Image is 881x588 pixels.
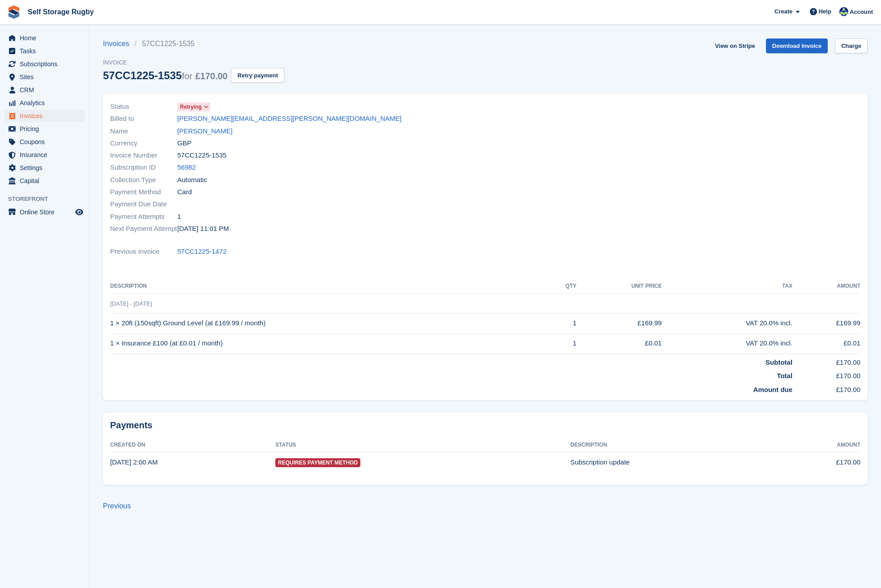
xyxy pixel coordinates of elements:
[110,114,177,124] span: Billed to
[546,313,577,333] td: 1
[110,199,177,209] span: Payment Due Date
[766,38,828,53] a: Download Invoice
[110,313,546,333] td: 1 × 20ft (150sqft) Ground Level (at £169.99 / month)
[195,71,227,81] span: £170.00
[177,212,181,222] span: 1
[110,333,546,354] td: 1 × Insurance £100 (at £0.01 / month)
[662,279,792,294] th: Tax
[777,372,792,379] strong: Total
[177,150,227,161] span: 57CC1225-1535
[182,71,192,81] span: for
[577,333,662,354] td: £0.01
[177,187,192,197] span: Card
[850,8,873,17] span: Account
[570,438,776,452] th: Description
[20,136,73,148] span: Coupons
[103,502,131,510] a: Previous
[766,358,792,366] strong: Subtotal
[792,313,860,333] td: £169.99
[792,381,860,395] td: £170.00
[110,300,152,307] span: [DATE] - [DATE]
[275,458,360,467] span: Requires Payment Method
[792,279,860,294] th: Amount
[4,58,85,70] a: menu
[774,7,792,16] span: Create
[110,247,177,257] span: Previous Invoice
[74,207,85,217] a: Preview store
[20,58,73,70] span: Subscriptions
[753,386,793,393] strong: Amount due
[7,5,21,19] img: stora-icon-8386f47178a22dfd0bd8f6a31ec36ba5ce8667c1dd55bd0f319d3a0aa187defe.svg
[103,58,284,67] span: Invoice
[4,32,85,44] a: menu
[103,38,135,49] a: Invoices
[231,68,284,83] button: Retry payment
[662,318,792,328] div: VAT 20.0% incl.
[4,123,85,135] a: menu
[177,102,210,112] a: Retrying
[20,175,73,187] span: Capital
[110,420,860,431] h2: Payments
[20,71,73,83] span: Sites
[20,110,73,122] span: Invoices
[177,138,192,149] span: GBP
[4,136,85,148] a: menu
[110,138,177,149] span: Currency
[4,206,85,218] a: menu
[20,84,73,96] span: CRM
[177,224,229,234] time: 2025-08-15 22:01:03 UTC
[546,333,577,354] td: 1
[177,114,402,124] a: [PERSON_NAME][EMAIL_ADDRESS][PERSON_NAME][DOMAIN_NAME]
[24,4,98,19] a: Self Storage Rugby
[110,212,177,222] span: Payment Attempts
[110,438,275,452] th: Created On
[776,438,860,452] th: Amount
[792,354,860,367] td: £170.00
[662,338,792,349] div: VAT 20.0% incl.
[110,175,177,185] span: Collection Type
[20,45,73,57] span: Tasks
[110,162,177,173] span: Subscription ID
[20,206,73,218] span: Online Store
[792,333,860,354] td: £0.01
[570,452,776,472] td: Subscription update
[4,71,85,83] a: menu
[110,458,158,466] time: 2025-08-15 01:00:59 UTC
[546,279,577,294] th: QTY
[177,175,207,185] span: Automatic
[776,452,860,472] td: £170.00
[839,7,848,16] img: Richard Palmer
[4,110,85,122] a: menu
[4,175,85,187] a: menu
[177,162,196,173] a: 56982
[110,102,177,112] span: Status
[792,367,860,381] td: £170.00
[8,195,89,204] span: Storefront
[110,126,177,136] span: Name
[4,97,85,109] a: menu
[577,313,662,333] td: £169.99
[275,438,570,452] th: Status
[4,162,85,174] a: menu
[110,279,546,294] th: Description
[819,7,831,16] span: Help
[20,149,73,161] span: Insurance
[20,123,73,135] span: Pricing
[4,45,85,57] a: menu
[110,224,177,234] span: Next Payment Attempt
[20,97,73,109] span: Analytics
[180,103,202,111] span: Retrying
[20,162,73,174] span: Settings
[4,149,85,161] a: menu
[835,38,868,53] a: Charge
[177,126,232,136] a: [PERSON_NAME]
[711,38,758,53] a: View on Stripe
[110,187,177,197] span: Payment Method
[103,38,284,49] nav: breadcrumbs
[577,279,662,294] th: Unit Price
[4,84,85,96] a: menu
[110,150,177,161] span: Invoice Number
[177,247,227,257] a: 57CC1225-1472
[20,32,73,44] span: Home
[103,69,227,81] div: 57CC1225-1535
